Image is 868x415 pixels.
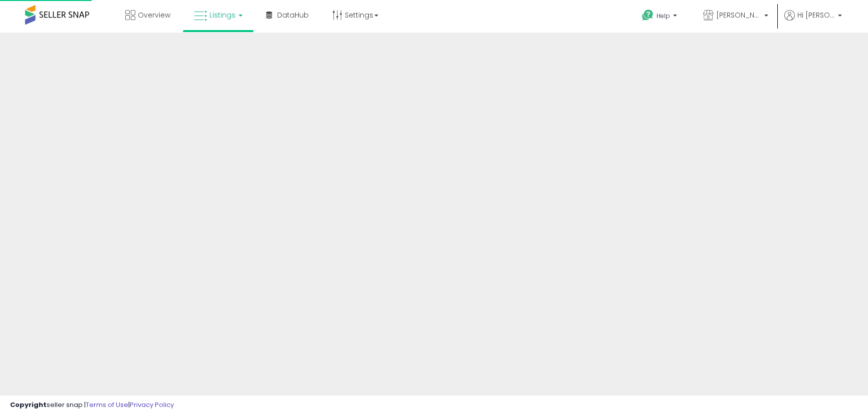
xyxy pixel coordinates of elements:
[130,400,174,409] a: Privacy Policy
[784,10,842,33] a: Hi [PERSON_NAME]
[634,2,687,33] a: Help
[277,10,309,20] span: DataHub
[86,400,128,409] a: Terms of Use
[657,12,670,20] span: Help
[716,10,761,20] span: [PERSON_NAME]'s Shop
[10,400,47,409] strong: Copyright
[641,9,654,22] i: Get Help
[209,10,236,20] span: Listings
[138,10,170,20] span: Overview
[10,400,174,410] div: seller snap | |
[797,10,835,20] span: Hi [PERSON_NAME]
